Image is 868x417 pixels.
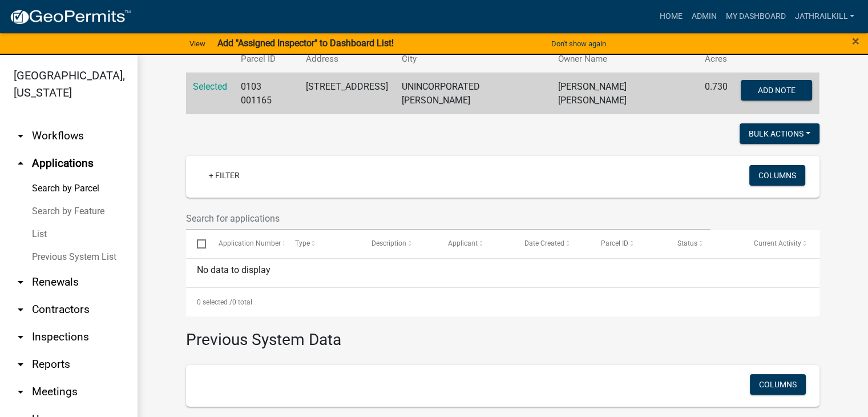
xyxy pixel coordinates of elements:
span: Description [372,239,406,247]
td: [STREET_ADDRESS] [299,73,395,114]
span: 0 selected / [197,298,232,306]
datatable-header-cell: Type [284,230,361,258]
datatable-header-cell: Parcel ID [590,230,667,258]
i: arrow_drop_down [14,385,27,399]
datatable-header-cell: Applicant [437,230,514,258]
datatable-header-cell: Date Created [514,230,590,258]
button: Close [852,34,859,48]
button: Bulk Actions [740,123,819,144]
a: View [185,34,210,53]
div: 0 total [186,288,819,316]
button: Add Note [741,80,812,101]
datatable-header-cell: Description [361,230,437,258]
span: Current Activity [754,239,801,247]
th: Owner Name [551,46,698,73]
i: arrow_drop_down [14,358,27,371]
td: 0103 001165 [234,73,299,114]
span: × [852,33,859,49]
th: Address [299,46,395,73]
span: Add Note [758,85,796,94]
th: Parcel ID [234,46,299,73]
a: Admin [687,6,721,27]
div: No data to display [186,259,819,287]
td: UNINCORPORATED [PERSON_NAME] [395,73,551,114]
a: + Filter [200,165,249,186]
a: Selected [193,81,227,92]
th: Acres [697,46,734,73]
span: Parcel ID [601,239,628,247]
i: arrow_drop_down [14,303,27,316]
h3: Previous System Data [186,316,819,352]
a: Home [655,6,687,27]
datatable-header-cell: Application Number [208,230,284,258]
i: arrow_drop_up [14,157,27,170]
i: arrow_drop_down [14,129,27,143]
button: Columns [749,165,805,186]
span: Type [295,239,310,247]
datatable-header-cell: Status [667,230,743,258]
td: [PERSON_NAME] [PERSON_NAME] [551,73,698,114]
span: Status [677,239,697,247]
input: Search for applications [186,207,711,230]
span: Application Number [219,239,281,247]
th: City [395,46,551,73]
datatable-header-cell: Current Activity [743,230,819,258]
button: Columns [750,374,806,395]
a: My Dashboard [721,6,790,27]
strong: Add "Assigned Inspector" to Dashboard List! [217,38,393,49]
i: arrow_drop_down [14,330,27,344]
a: Jathrailkill [790,6,859,27]
i: arrow_drop_down [14,275,27,289]
datatable-header-cell: Select [186,230,208,258]
span: Date Created [524,239,564,247]
button: Don't show again [547,34,611,53]
span: Applicant [448,239,478,247]
td: 0.730 [697,73,734,114]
